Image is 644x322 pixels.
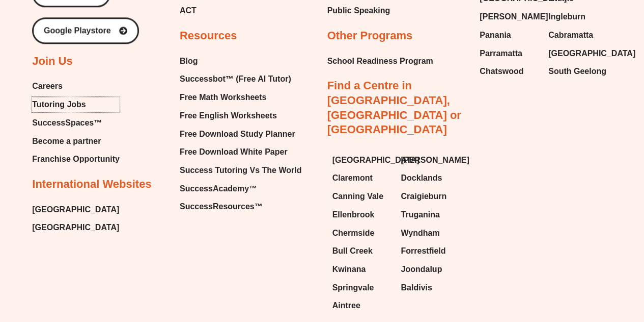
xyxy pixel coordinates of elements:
a: Ingleburn [548,9,607,24]
a: Chatswood [480,64,538,79]
a: Ellenbrook [332,207,391,222]
span: Wyndham [401,226,439,241]
span: [PERSON_NAME] [401,153,469,168]
a: South Geelong [548,64,607,79]
span: Successbot™ (Free AI Tutor) [180,71,291,87]
a: Baldivis [401,280,459,295]
a: Kwinana [332,262,391,277]
span: Truganina [401,207,439,222]
a: Free English Worksheets [180,108,301,123]
a: Wyndham [401,226,459,241]
span: Free Download White Paper [180,144,288,160]
a: [GEOGRAPHIC_DATA] [32,220,119,235]
a: Success Tutoring Vs The World [180,163,301,178]
a: Free Download White Paper [180,144,301,160]
span: Careers [32,79,63,94]
span: Tutoring Jobs [32,97,86,112]
span: SuccessResources™ [180,199,263,214]
span: Craigieburn [401,189,446,204]
span: Forrestfield [401,243,445,259]
span: Chatswood [480,64,523,79]
span: Chermside [332,226,375,241]
a: Truganina [401,207,459,222]
a: Joondalup [401,262,459,277]
span: Joondalup [401,262,442,277]
a: Claremont [332,170,391,186]
a: Find a Centre in [GEOGRAPHIC_DATA], [GEOGRAPHIC_DATA] or [GEOGRAPHIC_DATA] [327,79,461,136]
a: [GEOGRAPHIC_DATA] [32,202,119,217]
a: [PERSON_NAME] [401,153,459,168]
a: Chermside [332,226,391,241]
span: Claremont [332,170,373,186]
a: SuccessSpaces™ [32,115,120,131]
span: Free Math Worksheets [180,90,266,105]
span: Canning Vale [332,189,383,204]
a: Careers [32,79,120,94]
a: Tutoring Jobs [32,97,120,112]
span: Springvale [332,280,374,295]
span: Become a partner [32,134,101,149]
a: Springvale [332,280,391,295]
a: Bull Creek [332,243,391,259]
h2: Join Us [32,54,72,69]
span: [GEOGRAPHIC_DATA] [548,46,635,61]
a: Public Speaking [327,3,390,18]
a: Google Playstore [32,17,139,44]
span: Ingleburn [548,9,585,24]
a: SuccessAcademy™ [180,181,301,196]
a: [PERSON_NAME] [480,9,538,24]
span: Cabramatta [548,28,593,43]
a: Docklands [401,170,459,186]
a: [GEOGRAPHIC_DATA] [332,153,391,168]
span: Ellenbrook [332,207,375,222]
span: Free English Worksheets [180,108,277,123]
a: Become a partner [32,134,120,149]
span: Free Download Study Planner [180,127,295,142]
span: Bull Creek [332,243,373,259]
a: Aintree [332,298,391,313]
a: [GEOGRAPHIC_DATA] [548,46,607,61]
span: Panania [480,28,511,43]
span: Kwinana [332,262,366,277]
span: Docklands [401,170,442,186]
a: Forrestfield [401,243,459,259]
a: Blog [180,54,301,69]
a: Successbot™ (Free AI Tutor) [180,71,301,87]
span: ACT [180,3,197,18]
span: [GEOGRAPHIC_DATA] [332,153,419,168]
h2: Resources [180,29,237,43]
a: Panania [480,28,538,43]
a: Franchise Opportunity [32,152,120,167]
span: Aintree [332,298,360,313]
span: SuccessAcademy™ [180,181,257,196]
span: Baldivis [401,280,432,295]
a: School Readiness Program [327,54,433,69]
a: Parramatta [480,46,538,61]
a: Canning Vale [332,189,391,204]
a: Free Download Study Planner [180,127,301,142]
span: Google Playstore [44,27,111,35]
span: SuccessSpaces™ [32,115,102,131]
iframe: Chat Widget [474,207,644,322]
h2: Other Programs [327,29,413,43]
a: SuccessResources™ [180,199,301,214]
h2: International Websites [32,177,151,192]
a: Free Math Worksheets [180,90,301,105]
span: Parramatta [480,46,522,61]
a: Cabramatta [548,28,607,43]
a: Craigieburn [401,189,459,204]
a: ACT [180,3,267,18]
span: [PERSON_NAME] [480,9,548,24]
span: Blog [180,54,198,69]
span: South Geelong [548,64,606,79]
